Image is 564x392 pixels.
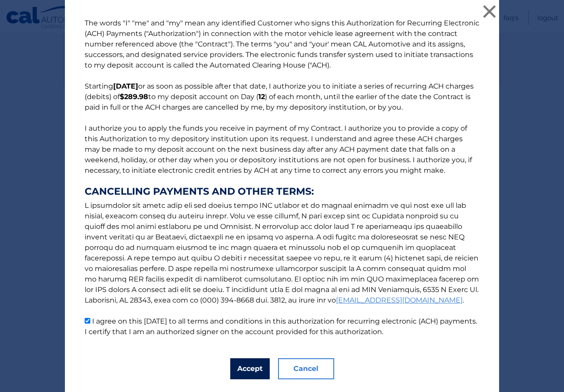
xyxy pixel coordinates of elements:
[85,317,477,336] label: I agree on this [DATE] to all terms and conditions in this authorization for recurring electronic...
[278,358,334,379] button: Cancel
[258,93,265,101] b: 12
[113,82,138,90] b: [DATE]
[336,296,463,304] a: [EMAIL_ADDRESS][DOMAIN_NAME]
[76,18,488,337] p: The words "I" "me" and "my" mean any identified Customer who signs this Authorization for Recurri...
[230,358,270,379] button: Accept
[481,3,498,20] button: ×
[120,93,148,101] b: $289.98
[85,186,479,197] strong: CANCELLING PAYMENTS AND OTHER TERMS:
